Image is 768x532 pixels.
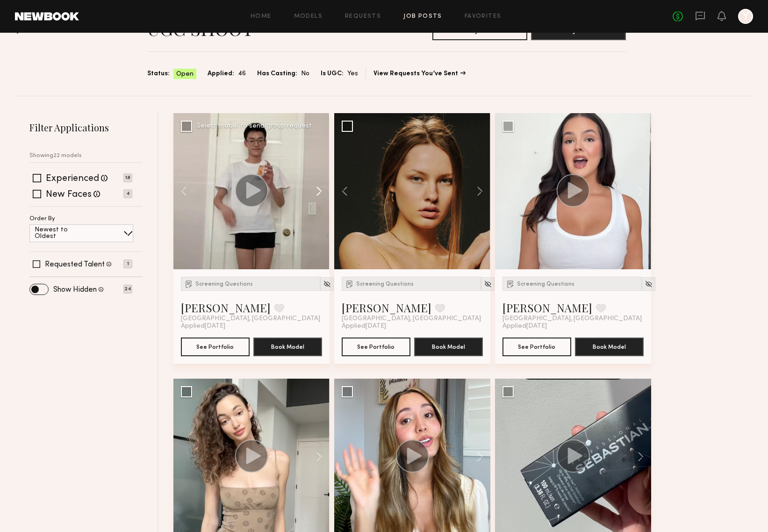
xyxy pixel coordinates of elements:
label: Requested Talent [45,261,105,268]
a: Models [294,14,323,20]
button: See Portfolio [342,338,410,356]
a: Favorites [465,14,502,20]
span: No [301,69,309,79]
p: 1 [123,259,132,268]
p: Order By [29,216,55,222]
label: New Faces [46,190,92,200]
label: Show Hidden [53,286,97,294]
a: [PERSON_NAME] [342,300,431,315]
button: Book Model [575,338,644,356]
img: Submission Icon [506,279,515,288]
span: [GEOGRAPHIC_DATA], [GEOGRAPHIC_DATA] [181,315,320,323]
span: [GEOGRAPHIC_DATA], [GEOGRAPHIC_DATA] [342,315,481,323]
a: Requests [345,14,381,20]
p: 18 [123,173,132,182]
img: Unhide Model [645,280,653,288]
span: Yes [347,69,358,79]
div: Applied [DATE] [342,323,483,330]
span: Applied: [208,69,234,79]
p: Newest to Oldest [35,227,90,240]
img: Submission Icon [345,279,354,288]
h1: UGC SHOOT [147,17,253,40]
button: Book Model [414,338,483,356]
a: Book Model [414,342,483,350]
a: View Requests You’ve Sent [373,71,466,77]
a: [PERSON_NAME] [181,300,271,315]
h2: Filter Applications [29,121,142,134]
span: Status: [147,69,170,79]
a: Book Model [575,342,644,350]
label: Experienced [46,174,99,184]
span: Screening Questions [195,281,253,287]
div: Select model to send group request [197,123,312,129]
span: Is UGC: [321,69,344,79]
img: Submission Icon [184,279,194,288]
a: Home [251,14,272,20]
a: [PERSON_NAME] [502,300,592,315]
a: Job Posts [403,14,442,20]
span: 46 [238,69,246,79]
button: Book Model [253,338,322,356]
button: See Portfolio [181,338,250,356]
button: See Portfolio [502,338,571,356]
div: Applied [DATE] [502,323,644,330]
img: Unhide Model [323,280,331,288]
a: Book Model [253,342,322,350]
span: Screening Questions [517,281,574,287]
span: Open [176,70,194,79]
span: [GEOGRAPHIC_DATA], [GEOGRAPHIC_DATA] [502,315,642,323]
div: Applied [DATE] [181,323,322,330]
span: Screening Questions [356,281,414,287]
p: 4 [123,189,132,198]
a: Y [738,9,753,24]
img: Unhide Model [484,280,492,288]
p: Showing 22 models [29,153,82,159]
span: Has Casting: [257,69,297,79]
p: 24 [123,285,132,294]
